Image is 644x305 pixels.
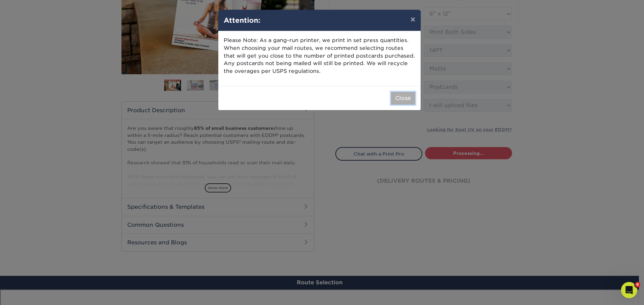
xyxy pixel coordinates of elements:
[224,37,415,75] p: Please Note: As a gang-run printer, we print in set press quantities. When choosing your mail rou...
[405,10,421,29] button: ×
[224,15,415,25] h4: Attention:
[635,282,640,287] span: 6
[621,282,637,298] iframe: Intercom live chat
[391,92,415,105] button: Close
